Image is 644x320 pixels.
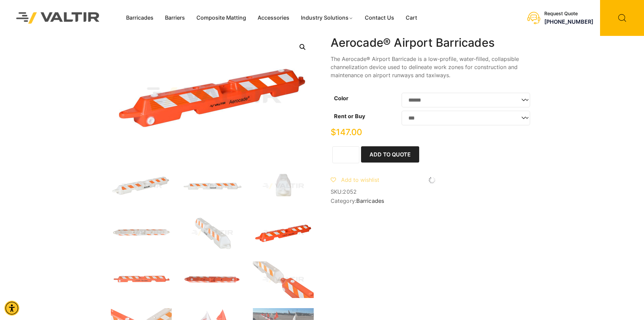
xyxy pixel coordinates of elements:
div: Request Quote [544,11,593,17]
a: Open this option [296,41,309,53]
img: Aerocade_Nat_3Q-1.jpg [111,168,172,205]
div: Accessibility Menu [4,301,19,316]
a: Barriers [159,13,191,23]
img: An orange traffic barrier with reflective white stripes, labeled "Aerocade," designed for safety ... [111,261,172,298]
img: A white safety barrier with orange reflective stripes and the brand name "Aerocade" printed on it. [182,168,243,205]
a: Accessories [252,13,295,23]
span: $ [331,127,336,137]
img: An orange traffic barrier with reflective white stripes, designed for safety and visibility. [253,215,314,251]
img: An orange traffic barrier with white reflective stripes, designed for road safety and visibility. [182,261,243,298]
a: call (888) 496-3625 [544,18,593,25]
h1: Aerocade® Airport Barricades [331,36,533,50]
span: Category: [331,198,533,204]
img: A white plastic container with a spout, featuring horizontal red stripes on the side. [253,168,314,205]
span: 2052 [343,188,357,195]
img: Valtir Rentals [7,3,109,32]
a: Cart [400,13,423,23]
a: Composite Matting [191,13,252,23]
a: Barricades [356,197,384,204]
span: SKU: [331,189,533,195]
img: Two interlocking traffic barriers, one white with orange stripes and one orange with white stripe... [253,261,314,298]
img: text, letter [111,215,172,251]
p: The Aerocade® Airport Barricade is a low-profile, water-filled, collapsible channelization device... [331,55,533,79]
a: Industry Solutions [295,13,359,23]
a: Barricades [120,13,159,23]
img: A white traffic barrier with orange and white reflective stripes, designed for road safety and de... [182,215,243,251]
bdi: 147.00 [331,127,362,137]
input: Product quantity [332,146,359,163]
label: Rent or Buy [334,113,365,120]
label: Color [334,95,349,102]
button: Add to Quote [361,146,419,163]
a: Contact Us [359,13,400,23]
